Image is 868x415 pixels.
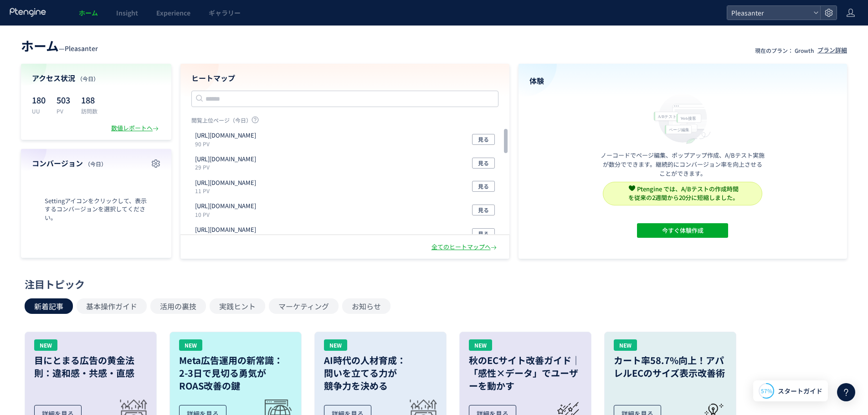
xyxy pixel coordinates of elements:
[25,277,839,291] div: 注目トピック
[156,8,190,17] span: Experience
[191,116,498,128] p: 閲覧上位ページ（今日）
[472,181,495,192] button: 見る
[79,8,98,17] span: ホーム
[34,354,147,379] h3: 目にとまる広告の黄金法則：違和感・共感・直感
[478,205,489,215] span: 見る
[179,354,292,392] h3: Meta広告運用の新常識： 2-3日で見切る勇気が ROAS改善の鍵
[529,76,837,86] h4: 体験
[195,140,260,148] p: 90 PV
[195,202,256,210] p: https://pleasanter.net/Tenant
[195,187,260,195] p: 11 PV
[628,184,739,202] span: Ptengine では、A/Bテストの作成時間 を従来の2週間から20分に短縮しました。
[32,92,46,107] p: 180
[817,46,847,55] div: プラン詳細
[179,339,202,351] div: NEW
[56,107,70,115] p: PV
[191,73,498,83] h4: ヒートマップ
[761,387,772,395] span: 57%
[77,75,99,82] span: （今日）
[324,339,347,351] div: NEW
[729,6,810,20] span: Pleasanter
[324,354,437,392] h3: AI時代の人材育成： 問いを立てる力が 競争力を決める
[472,158,495,169] button: 見る
[32,197,160,222] span: Settingアイコンをクリックして、表示するコンバージョンを選択してください。
[195,234,260,242] p: 10 PV
[21,36,98,55] div: —
[431,243,498,251] div: 全てのヒートマップへ
[210,298,265,314] button: 実践ヒント
[478,181,489,192] span: 見る
[269,298,339,314] button: マーケティング
[755,46,814,54] p: 現在のプラン： Growth
[472,205,495,215] button: 見る
[116,8,138,17] span: Insight
[342,298,390,314] button: お知らせ
[32,73,160,83] h4: アクセス状況
[56,92,70,107] p: 503
[478,158,489,169] span: 見る
[195,163,260,171] p: 29 PV
[150,298,206,314] button: 活用の裏技
[478,228,489,239] span: 見る
[469,339,492,351] div: NEW
[614,354,727,379] h3: カート率58.7%向上！アパレルECのサイズ表示改善術
[21,36,59,55] span: ホーム
[65,44,98,53] span: Pleasanter
[601,151,765,178] p: ノーコードでページ編集、ポップアップ作成、A/Bテスト実施が数分でできます。継続的にコンバージョン率を向上させることができます。
[649,92,716,145] img: home_experience_onbo_jp-C5-EgdA0.svg
[662,223,704,238] span: 今すぐ体験作成
[472,228,495,239] button: 見る
[614,339,637,351] div: NEW
[111,124,160,133] div: 数値レポートへ
[25,298,73,314] button: 新着記事
[195,179,256,187] p: https://pleasanter.org/ja/manual/install-sql-server2022-express
[77,298,147,314] button: 基本操作ガイド
[469,354,582,392] h3: 秋のECサイト改善ガイド｜「感性×データ」でユーザーを動かす
[629,185,635,191] img: svg+xml,%3c
[778,386,822,396] span: スタートガイド
[478,134,489,145] span: 見る
[32,158,160,169] h4: コンバージョン
[209,8,241,17] span: ギャラリー
[195,210,260,218] p: 10 PV
[195,131,256,140] p: https://pleasanter.org/ja/manual
[195,155,256,164] p: https://pleasanter.org
[34,339,57,351] div: NEW
[195,225,256,234] p: https://pleasanter.net/Tenant/Edit/9946/TenantUser
[81,92,98,107] p: 188
[637,223,728,238] button: 今すぐ体験作成
[32,107,46,115] p: UU
[472,134,495,145] button: 見る
[81,107,98,115] p: 訪問数
[85,160,107,168] span: （今日）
